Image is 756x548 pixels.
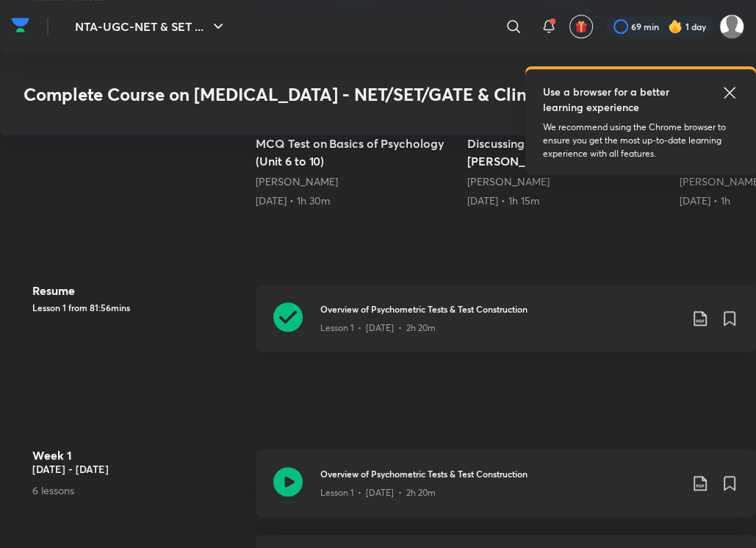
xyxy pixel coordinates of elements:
[12,14,29,40] a: Company Logo
[256,135,456,170] h5: MCQ Test on Basics of Psychology (Unit 6 to 10)
[320,486,436,499] p: Lesson 1 • [DATE] • 2h 20m
[467,135,667,170] h5: Discussing Strategies of Toppers - [PERSON_NAME] - [DATE]
[543,84,689,115] h5: Use a browser for a better learning experience
[668,19,683,34] img: streak
[569,15,593,38] button: avatar
[256,174,338,188] a: [PERSON_NAME]
[543,121,738,160] p: We recommend using the Chrome browser to ensure you get the most up-to-date learning experience w...
[256,285,756,370] a: Overview of Psychometric Tests & Test ConstructionLesson 1 • [DATE] • 2h 20m
[32,301,245,314] h5: Lesson 1 from 81:56mins
[12,14,29,36] img: Company Logo
[66,12,236,41] button: NTA-UGC-NET & SET ...
[32,483,245,498] p: 6 lessons
[719,14,744,39] img: Pranjal yadav
[467,174,667,189] div: Hafsa Malik
[320,321,436,335] p: Lesson 1 • [DATE] • 2h 20m
[32,449,245,461] h4: Week 1
[575,20,588,33] img: avatar
[467,174,550,188] a: [PERSON_NAME]
[256,174,456,189] div: Hafsa Malik
[320,467,680,480] h3: Overview of Psychometric Tests & Test Construction
[32,285,245,296] h4: Resume
[256,193,456,208] div: 11th Mar • 1h 30m
[32,461,245,477] h5: [DATE] - [DATE]
[256,449,756,535] a: Overview of Psychometric Tests & Test ConstructionLesson 1 • [DATE] • 2h 20m
[24,84,599,105] h3: Complete Course on [MEDICAL_DATA] - NET/SET/GATE & Clinical Psychology
[467,193,667,208] div: 25th Mar • 1h 15m
[320,302,680,316] h3: Overview of Psychometric Tests & Test Construction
